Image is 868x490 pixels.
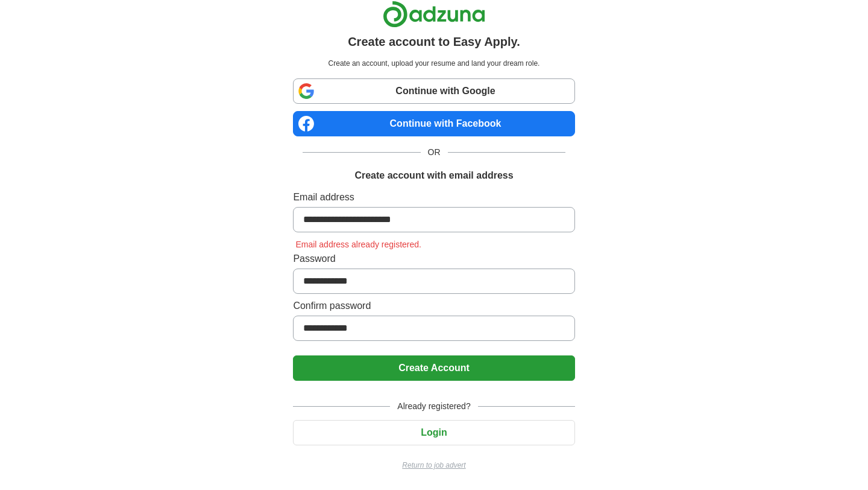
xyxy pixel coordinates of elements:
[383,1,485,28] img: Adzuna logo
[293,427,574,437] a: Login
[293,420,574,445] button: Login
[421,146,448,159] span: OR
[293,460,574,471] a: Return to job advert
[293,299,574,313] label: Confirm password
[293,240,424,249] span: Email address already registered.
[348,33,520,51] h1: Create account to Easy Apply.
[354,168,513,183] h1: Create account with email address
[293,252,574,266] label: Password
[295,58,572,69] p: Create an account, upload your resume and land your dream role.
[293,355,574,381] button: Create Account
[293,78,574,104] a: Continue with Google
[390,400,477,413] span: Already registered?
[293,111,574,136] a: Continue with Facebook
[293,190,574,205] label: Email address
